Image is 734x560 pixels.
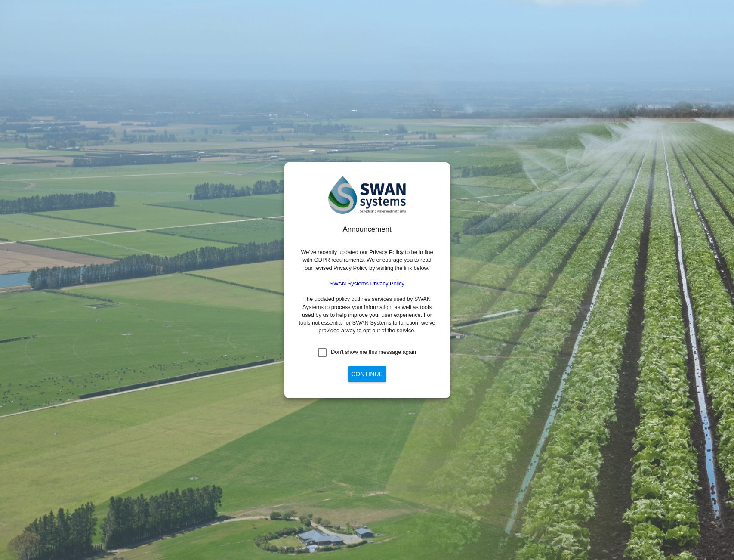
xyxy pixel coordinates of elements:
[301,249,433,271] span: We’ve recently updated our Privacy Policy to be in line with GDPR requirements. We encourage you ...
[318,348,416,357] md-checkbox: Don't show me this message again
[331,348,416,356] div: Don't show me this message again
[298,224,436,235] div: Announcement
[299,296,435,334] span: The updated policy outlines services used by SWAN Systems to process your information, as well as...
[348,366,386,382] button: Continue
[330,280,404,287] a: SWAN Systems Privacy Policy
[328,176,406,214] img: SWAN-Landscape-Logo-Colour.png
